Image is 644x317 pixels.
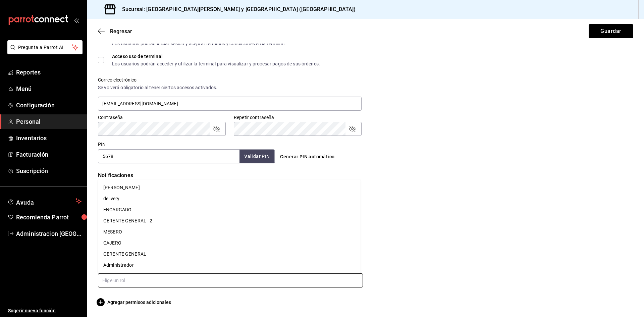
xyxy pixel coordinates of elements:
span: Pregunta a Parrot AI [18,44,72,51]
li: GERENTE GENERAL [98,249,361,260]
input: 3 a 6 dígitos [98,149,239,163]
li: ENCARGADO [98,204,361,215]
div: Los usuarios podrán acceder y utilizar la terminal para visualizar y procesar pagos de sus órdenes. [112,61,320,66]
li: GERENTE GENERAL - 2 [98,215,361,226]
input: Elige un rol [98,273,363,287]
button: open_drawer_menu [74,17,79,23]
span: Personal [16,117,82,126]
div: Los usuarios podrán iniciar sesión y aceptar términos y condiciones en la terminal. [112,41,286,46]
div: Notificaciones [98,171,633,179]
button: Agregar permisos adicionales [98,298,171,306]
span: Recomienda Parrot [16,213,82,222]
a: Pregunta a Parrot AI [5,49,83,56]
button: Guardar [589,24,633,38]
span: Regresar [110,28,132,35]
span: Inventarios [16,134,82,143]
button: Generar PIN automático [277,151,337,163]
span: Configuración [16,101,82,110]
span: Ayuda [16,197,73,205]
label: Contraseña [98,115,226,120]
li: Administrador [98,260,361,271]
span: Suscripción [16,166,82,175]
label: PIN [98,142,106,147]
li: [PERSON_NAME] [98,182,361,193]
button: Validar PIN [239,150,274,163]
span: Reportes [16,68,82,77]
div: Roles [98,259,633,268]
li: MESERO [98,226,361,237]
div: Selecciona que notificaciones quieres que reciba este usuario. [98,181,633,188]
button: passwordField [348,125,356,133]
button: Regresar [98,28,132,35]
span: Administracion [GEOGRAPHIC_DATA][PERSON_NAME] [16,229,82,238]
span: Menú [16,84,82,93]
label: Repetir contraseña [234,115,362,120]
li: CAJERO [98,237,361,249]
li: delivery [98,193,361,204]
h3: Sucursal: [GEOGRAPHIC_DATA][PERSON_NAME] y [GEOGRAPHIC_DATA] ([GEOGRAPHIC_DATA]) [117,5,356,13]
span: Facturación [16,150,82,159]
button: Pregunta a Parrot AI [7,40,83,54]
span: Sugerir nueva función [8,307,82,314]
div: Se volverá obligatorio al tener ciertos accesos activados. [98,84,362,91]
div: Acceso uso de terminal [112,54,320,59]
label: Correo electrónico [98,77,362,82]
button: passwordField [212,125,220,133]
